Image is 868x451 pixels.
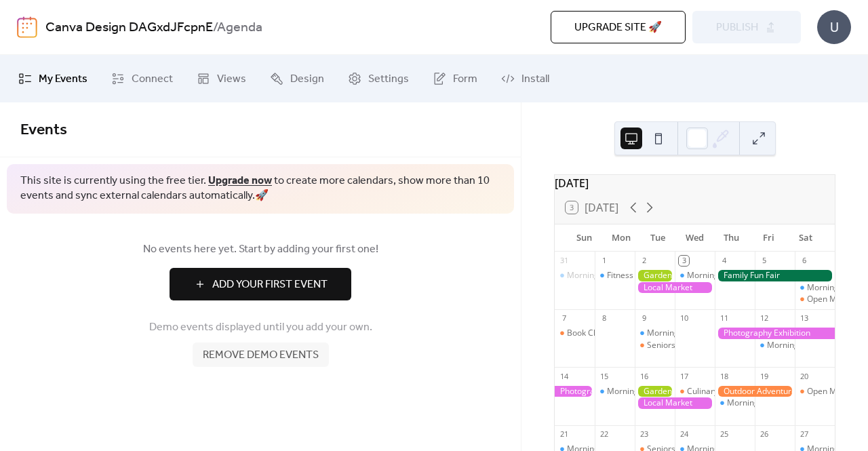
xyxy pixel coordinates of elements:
div: Fitness Bootcamp [607,270,674,281]
div: Local Market [635,282,715,294]
div: Culinary Cooking Class [687,386,773,397]
div: 27 [799,429,809,439]
div: 1 [599,256,609,266]
div: Gardening Workshop [635,386,675,397]
div: Culinary Cooking Class [675,386,715,397]
div: Photography Exhibition [555,386,595,397]
img: logo [17,16,37,38]
span: Form [453,71,477,87]
div: 7 [559,313,569,323]
div: Morning Yoga Bliss [635,328,675,339]
div: Tue [639,224,676,252]
div: Morning Yoga Bliss [687,270,759,281]
div: Open Mic Night [807,294,865,305]
div: 3 [679,256,689,266]
button: Remove demo events [193,342,329,367]
a: Install [491,60,559,97]
div: Morning Yoga Bliss [795,282,835,294]
div: 8 [599,313,609,323]
div: Seniors' Social Tea [647,340,718,351]
div: Fri [750,224,787,252]
div: Morning Yoga Bliss [607,386,679,397]
div: Morning Yoga Bliss [727,397,800,409]
div: 14 [559,371,569,381]
div: Open Mic Night [807,386,865,397]
div: Sat [787,224,824,252]
div: Open Mic Night [795,386,835,397]
span: Events [20,115,67,145]
span: Views [217,71,246,87]
div: 31 [559,256,569,266]
a: Form [422,60,488,97]
a: Design [260,60,334,97]
div: Seniors' Social Tea [635,340,675,351]
div: 13 [799,313,809,323]
button: Add Your First Event [170,268,351,300]
a: Settings [338,60,419,97]
div: 24 [679,429,689,439]
div: 9 [639,313,649,323]
span: Connect [132,71,173,87]
div: Morning Yoga Bliss [767,340,840,351]
div: Photography Exhibition [715,328,835,339]
div: Sun [566,224,602,252]
div: 10 [679,313,689,323]
b: Agenda [217,15,262,41]
div: Wed [676,224,713,252]
div: 2 [639,256,649,266]
div: 22 [599,429,609,439]
span: Upgrade site 🚀 [574,20,662,36]
div: Morning Yoga Bliss [755,340,795,351]
div: Outdoor Adventure Day [715,386,795,397]
span: This site is currently using the free tier. to create more calendars, show more than 10 events an... [20,174,500,204]
b: / [213,15,217,41]
div: Morning Yoga Bliss [715,397,755,409]
a: Connect [101,60,183,97]
div: 26 [759,429,769,439]
span: Settings [368,71,409,87]
div: 6 [799,256,809,266]
div: 15 [599,371,609,381]
div: [DATE] [555,175,835,191]
div: 11 [719,313,729,323]
div: Morning Yoga Bliss [675,270,715,281]
div: Morning Yoga Bliss [567,270,639,281]
div: Morning Yoga Bliss [555,270,595,281]
a: My Events [8,60,98,97]
div: Mon [602,224,639,252]
button: Upgrade site 🚀 [551,11,686,43]
div: Family Fun Fair [715,270,835,281]
div: Morning Yoga Bliss [647,328,719,339]
div: 18 [719,371,729,381]
div: 4 [719,256,729,266]
div: 19 [759,371,769,381]
div: Thu [713,224,750,252]
a: Views [186,60,256,97]
div: U [817,10,851,44]
div: Open Mic Night [795,294,835,305]
span: Design [290,71,324,87]
div: 25 [719,429,729,439]
div: 21 [559,429,569,439]
span: Demo events displayed until you add your own. [149,319,372,336]
div: 20 [799,371,809,381]
div: Book Club Gathering [555,328,595,339]
span: Install [521,71,549,87]
div: 16 [639,371,649,381]
div: Book Club Gathering [567,328,645,339]
div: 5 [759,256,769,266]
span: No events here yet. Start by adding your first one! [20,241,500,258]
span: Add Your First Event [212,277,328,293]
div: 12 [759,313,769,323]
div: Gardening Workshop [635,270,675,281]
a: Upgrade now [208,170,272,191]
a: Add Your First Event [20,268,500,300]
div: 17 [679,371,689,381]
div: Fitness Bootcamp [595,270,635,281]
a: Canva Design DAGxdJFcpnE [45,15,213,41]
div: Morning Yoga Bliss [595,386,635,397]
div: Local Market [635,397,715,409]
span: My Events [39,71,87,87]
div: 23 [639,429,649,439]
span: Remove demo events [203,347,319,364]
